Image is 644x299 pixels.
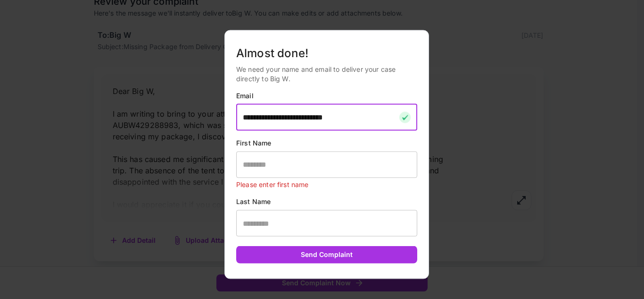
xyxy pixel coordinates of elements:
h5: Almost done! [236,45,417,60]
p: Please enter first name [236,179,417,189]
p: We need your name and email to deliver your case directly to Big W. [236,64,417,83]
p: Email [236,91,417,100]
img: checkmark [399,111,411,123]
p: First Name [236,138,417,147]
p: Last Name [236,196,417,206]
button: Send Complaint [236,246,417,264]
